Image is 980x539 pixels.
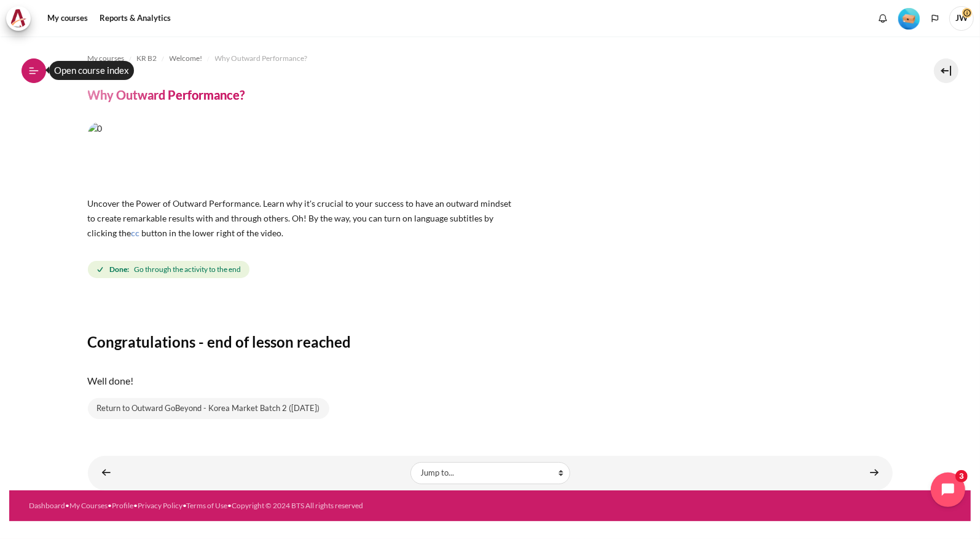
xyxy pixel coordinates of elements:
[215,51,308,66] a: Why Outward Performance?
[170,51,203,66] a: Welcome!
[88,373,893,388] p: Well done!
[88,198,512,238] span: Uncover the Power of Outward Performance. Learn why it's crucial to your success to have an outwa...
[232,501,363,510] a: Copyright © 2024 BTS All rights reserved
[88,398,329,419] a: Return to Outward GoBeyond - Korea Market Batch 2 ([DATE])
[949,6,974,31] a: User menu
[88,332,893,351] h3: Congratulations - end of lesson reached
[29,500,543,511] div: • • • • •
[893,7,925,30] a: Level #1
[88,87,245,103] h4: Why Outward Performance?
[95,6,175,31] a: Reports & Analytics
[94,461,119,485] a: ◄ Getting Started with Our 'Smart-Learning' Platform
[88,49,893,68] nav: Navigation bar
[88,122,518,189] img: 0
[949,6,974,31] span: JW
[9,36,971,490] section: Content
[112,501,133,510] a: Profile
[142,228,284,238] span: button in the lower right of the video.
[29,501,65,510] a: Dashboard
[137,51,157,66] a: KR B2
[69,501,108,510] a: My Courses
[43,6,92,31] a: My courses
[88,53,125,64] span: My courses
[898,8,920,30] img: Level #1
[862,461,887,485] a: Mindset Survey: Where am I? ►
[131,228,140,238] span: cc
[186,501,227,510] a: Terms of Use
[170,53,203,64] span: Welcome!
[926,9,944,28] button: Languages
[898,7,920,30] div: Level #1
[6,6,37,31] a: Architeck Architeck
[109,264,129,275] strong: Done:
[134,264,241,275] span: Go through the activity to the end
[49,61,134,80] div: Open course index
[138,501,182,510] a: Privacy Policy
[137,53,157,64] span: KR B2
[215,53,308,64] span: Why Outward Performance?
[874,9,892,28] div: Show notification window with no new notifications
[88,51,125,66] a: My courses
[10,9,27,28] img: Architeck
[88,258,252,281] div: Completion requirements for Why Outward Performance?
